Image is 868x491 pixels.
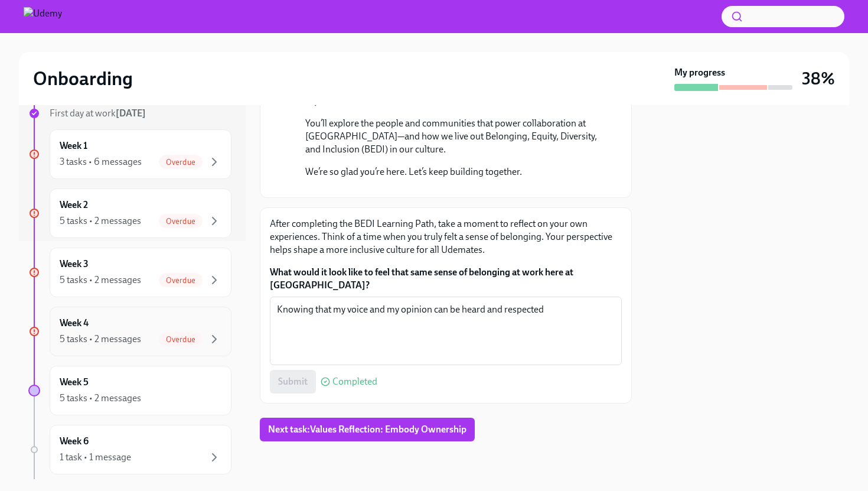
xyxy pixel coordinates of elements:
[159,158,203,167] span: Overdue
[159,217,203,226] span: Overdue
[60,435,89,448] h6: Week 6
[305,117,603,156] p: You’ll explore the people and communities that power collaboration at [GEOGRAPHIC_DATA]—and how w...
[270,217,622,256] p: After completing the BEDI Learning Path, take a moment to reflect on your own experiences. Think ...
[159,335,203,344] span: Overdue
[270,266,622,292] label: What would it look like to feel that same sense of belonging at work here at [GEOGRAPHIC_DATA]?
[28,366,231,415] a: Week 55 tasks • 2 messages
[28,107,231,120] a: First day at work[DATE]
[33,67,133,90] h2: Onboarding
[28,248,231,297] a: Week 35 tasks • 2 messagesOverdue
[60,274,141,287] div: 5 tasks • 2 messages
[60,451,131,464] div: 1 task • 1 message
[60,317,89,330] h6: Week 4
[28,425,231,474] a: Week 61 task • 1 message
[332,377,377,386] span: Completed
[159,276,203,285] span: Overdue
[277,303,615,359] textarea: Knowing that my voice and my opinion can be heard and respected
[28,188,231,238] a: Week 25 tasks • 2 messagesOverdue
[60,214,141,227] div: 5 tasks • 2 messages
[305,165,603,178] p: We’re so glad you’re here. Let’s keep building together.
[260,418,475,441] button: Next task:Values Reflection: Embody Ownership
[28,307,231,356] a: Week 45 tasks • 2 messagesOverdue
[60,376,89,389] h6: Week 5
[60,139,87,152] h6: Week 1
[802,68,835,89] h3: 38%
[674,66,725,79] strong: My progress
[24,7,62,26] img: Udemy
[268,424,466,435] span: Next task : Values Reflection: Embody Ownership
[60,392,141,405] div: 5 tasks • 2 messages
[60,333,141,346] div: 5 tasks • 2 messages
[60,199,88,212] h6: Week 2
[28,129,231,179] a: Week 13 tasks • 6 messagesOverdue
[116,108,146,119] strong: [DATE]
[60,155,142,168] div: 3 tasks • 6 messages
[50,108,146,119] span: First day at work
[60,258,89,271] h6: Week 3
